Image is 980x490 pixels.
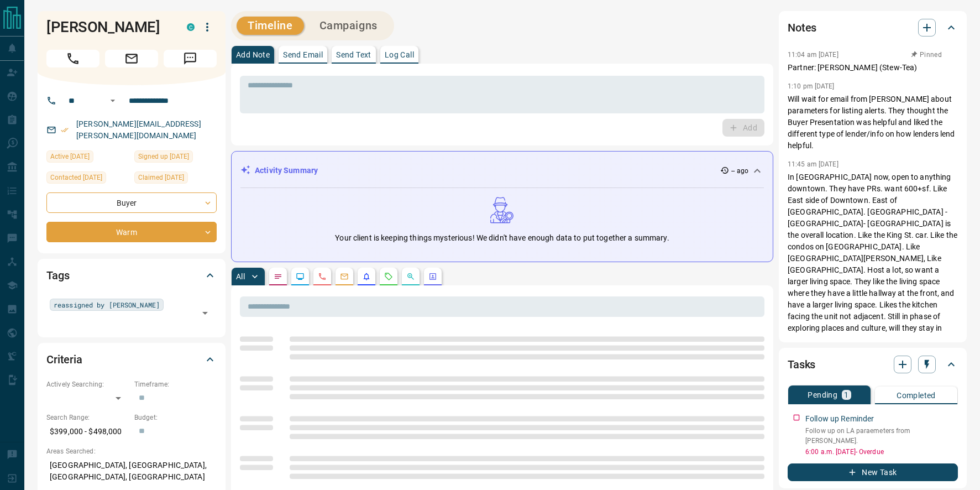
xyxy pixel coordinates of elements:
button: Campaigns [308,17,389,35]
h2: Notes [788,19,816,37]
div: Activity Summary-- ago [240,160,764,181]
p: Pending [808,391,837,399]
p: Areas Searched: [46,446,217,456]
p: Partner: [PERSON_NAME] (Stew-Tea) [788,62,958,74]
button: Open [106,94,119,107]
div: condos.ca [187,23,195,31]
svg: Emails [340,272,349,281]
div: Tags [46,262,217,289]
span: Email [105,50,158,67]
svg: Opportunities [406,272,415,281]
p: Send Text [336,51,371,59]
p: Activity Summary [255,165,318,176]
a: [PERSON_NAME][EMAIL_ADDRESS][PERSON_NAME][DOMAIN_NAME] [76,119,201,140]
button: Timeline [237,17,304,35]
div: Criteria [46,346,217,373]
p: 1:10 pm [DATE] [788,82,835,90]
svg: Notes [274,272,282,281]
p: In [GEOGRAPHIC_DATA] now, open to anything downtown. They have PRs. want 600+sf. Like East side o... [788,171,958,462]
p: Send Email [283,51,323,59]
button: New Task [788,463,958,481]
span: Contacted [DATE] [50,172,102,183]
p: Actively Searching: [46,379,129,389]
span: Claimed [DATE] [138,172,184,183]
p: Follow up on LA paraemeters from [PERSON_NAME]. [805,426,958,446]
p: Will wait for email from [PERSON_NAME] about parameters for listing alerts. They thought the Buye... [788,93,958,152]
p: [GEOGRAPHIC_DATA], [GEOGRAPHIC_DATA], [GEOGRAPHIC_DATA], [GEOGRAPHIC_DATA] [46,456,217,486]
svg: Agent Actions [428,272,437,281]
p: 1 [844,391,848,399]
svg: Lead Browsing Activity [296,272,305,281]
div: Warm [46,222,217,242]
div: Notes [788,14,958,41]
p: Add Note [236,51,270,59]
p: Completed [897,392,936,399]
h2: Criteria [46,351,82,368]
span: Active [DATE] [50,151,90,162]
div: Tasks [788,351,958,378]
p: 6:00 a.m. [DATE] - Overdue [805,447,958,457]
p: 11:04 am [DATE] [788,51,838,59]
span: Message [164,50,217,67]
span: Signed up [DATE] [138,151,189,162]
div: Wed Jul 03 2024 [46,171,129,187]
p: Log Call [385,51,414,59]
svg: Calls [318,272,327,281]
svg: Listing Alerts [362,272,371,281]
p: Your client is keeping things mysterious! We didn't have enough data to put together a summary. [335,232,669,244]
p: Search Range: [46,413,129,423]
p: All [236,273,245,280]
svg: Requests [384,272,393,281]
p: -- ago [731,166,748,176]
div: Buyer [46,192,217,213]
button: Open [197,305,213,321]
div: Tue Jul 02 2024 [46,150,129,166]
span: reassigned by [PERSON_NAME] [54,299,160,310]
h2: Tasks [788,356,815,373]
h1: [PERSON_NAME] [46,18,170,36]
p: Budget: [134,413,217,423]
p: $399,000 - $498,000 [46,423,129,441]
p: 11:45 am [DATE] [788,160,838,168]
div: Fri May 19 2023 [134,150,217,166]
p: Timeframe: [134,379,217,389]
h2: Tags [46,267,69,284]
div: Tue Jul 02 2024 [134,171,217,187]
svg: Email Verified [61,126,69,134]
button: Pinned [910,50,942,60]
span: Call [46,50,99,67]
p: Follow up Reminder [805,413,874,425]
